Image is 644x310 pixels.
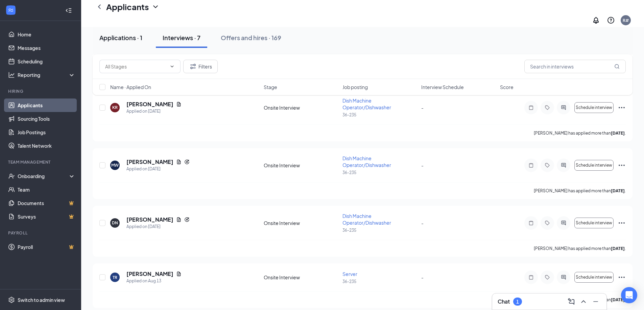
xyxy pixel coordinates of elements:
p: [PERSON_NAME] has applied more than . [534,130,626,136]
div: Interviews · 7 [163,33,200,42]
a: DocumentsCrown [18,196,75,210]
b: [DATE] [611,188,625,193]
div: Applications · 1 [99,33,142,42]
svg: ActiveChat [559,105,568,110]
div: Onsite Interview [264,220,338,226]
p: [PERSON_NAME] has applied more than . [534,188,626,194]
svg: ActiveChat [559,220,568,226]
svg: Tag [543,105,551,110]
h1: Applicants [106,1,149,12]
span: Stage [264,84,277,90]
div: 1 [516,299,519,305]
span: Schedule interview [576,221,612,225]
div: KR [112,105,118,110]
div: Applied on [DATE] [126,108,182,115]
div: Applied on Aug 13 [126,278,182,284]
svg: Notifications [592,16,600,24]
button: Schedule interview [574,102,614,113]
div: Hiring [8,88,74,94]
div: Reporting [18,72,76,78]
span: Name · Applied On [110,84,151,90]
b: [DATE] [611,246,625,251]
svg: ComposeMessage [567,298,575,306]
a: SurveysCrown [18,210,75,223]
svg: Document [176,217,182,222]
button: ComposeMessage [566,296,577,307]
a: Messages [18,41,75,55]
svg: Reapply [184,159,190,165]
a: Team [18,183,75,196]
svg: ChevronDown [151,3,160,11]
div: Offers and hires · 169 [221,33,281,42]
svg: Ellipses [618,161,626,169]
div: Team Management [8,159,74,165]
svg: Reapply [184,217,190,222]
span: Job posting [342,84,368,90]
svg: WorkstreamLogo [7,7,14,13]
button: Schedule interview [574,272,614,283]
div: DN [112,220,118,226]
div: TR [113,275,117,280]
svg: ActiveChat [559,275,568,280]
svg: Ellipses [618,104,626,112]
svg: Ellipses [618,273,626,281]
a: Home [18,28,75,41]
input: All Stages [105,63,167,70]
a: Talent Network [18,139,75,152]
b: [DATE] [611,297,625,302]
svg: Collapse [65,7,72,14]
a: Job Postings [18,125,75,139]
svg: Analysis [8,72,15,78]
p: 36-235 [342,112,417,118]
a: Sourcing Tools [18,112,75,125]
button: ChevronUp [578,296,589,307]
div: Onboarding [18,173,70,179]
h5: [PERSON_NAME] [126,101,173,108]
p: 36-235 [342,227,417,233]
div: Switch to admin view [18,297,65,303]
h5: [PERSON_NAME] [126,158,173,166]
span: Score [500,84,514,90]
div: Applied on [DATE] [126,166,190,172]
p: 36-235 [342,279,417,284]
svg: ChevronLeft [95,3,103,11]
b: [DATE] [611,131,625,136]
svg: Settings [8,297,15,303]
svg: Tag [543,220,551,226]
div: Payroll [8,230,74,236]
div: MW [111,162,119,168]
span: Schedule interview [576,275,612,280]
svg: Note [527,105,535,110]
p: 36-235 [342,170,417,175]
span: Schedule interview [576,105,612,110]
div: Onsite Interview [264,104,338,111]
a: PayrollCrown [18,240,75,254]
svg: Note [527,163,535,168]
svg: Tag [543,275,551,280]
button: Minimize [590,296,601,307]
svg: Document [176,102,182,107]
p: [PERSON_NAME] has applied more than . [534,246,626,251]
span: Dish Machine Operator/Dishwasher [342,213,391,226]
span: Interview Schedule [421,84,464,90]
span: Server [342,271,357,277]
span: - [421,274,424,280]
svg: UserCheck [8,173,15,179]
svg: MagnifyingGlass [614,64,620,69]
svg: Tag [543,163,551,168]
button: Schedule interview [574,160,614,171]
span: Schedule interview [576,163,612,168]
div: R# [623,18,629,23]
div: Applied on [DATE] [126,223,190,230]
button: Schedule interview [574,218,614,228]
div: Onsite Interview [264,162,338,169]
svg: Note [527,275,535,280]
input: Search in interviews [524,60,626,73]
span: - [421,220,424,226]
h5: [PERSON_NAME] [126,270,173,278]
span: Dish Machine Operator/Dishwasher [342,155,391,168]
svg: ChevronUp [579,298,588,306]
svg: Document [176,159,182,165]
svg: Minimize [592,298,600,306]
